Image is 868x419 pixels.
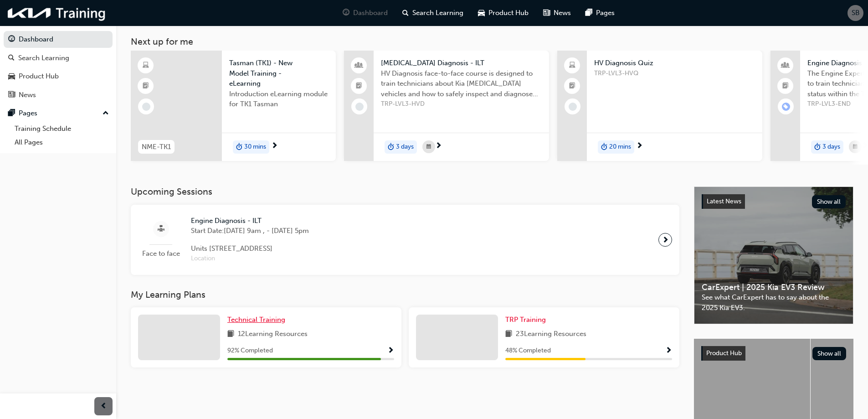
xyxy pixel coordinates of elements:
[505,346,551,356] span: 48 % Completed
[4,50,113,67] a: Search Learning
[594,68,755,79] span: TRP-LVL3-HVQ
[609,142,631,152] span: 20 mins
[19,108,37,119] div: Pages
[8,91,15,99] span: news-icon
[601,141,607,153] span: duration-icon
[238,329,308,340] span: 12 Learning Resources
[103,108,109,119] span: up-icon
[100,401,107,412] span: prev-icon
[554,8,571,18] span: News
[395,4,471,22] a: search-iconSearch Learning
[812,195,846,208] button: Show all
[18,53,69,63] div: Search Learning
[853,141,858,153] span: calendar-icon
[381,58,542,68] span: [MEDICAL_DATA] Diagnosis - ILT
[158,223,164,235] span: sessionType_FACE_TO_FACE-icon
[142,103,150,111] span: learningRecordVerb_NONE-icon
[8,72,15,81] span: car-icon
[594,58,755,68] span: HV Diagnosis Quiz
[702,292,846,313] span: See what CarExpert has to say about the 2025 Kia EV3.
[694,186,853,324] a: Latest NewsShow allCarExpert | 2025 Kia EV3 ReviewSee what CarExpert has to say about the 2025 Ki...
[516,329,586,340] span: 23 Learning Resources
[488,8,529,18] span: Product Hub
[702,282,846,293] span: CarExpert | 2025 Kia EV3 Review
[227,329,234,340] span: book-icon
[356,80,362,92] span: booktick-icon
[707,197,741,205] span: Latest News
[244,142,266,152] span: 30 mins
[4,87,113,103] a: News
[402,7,409,19] span: search-icon
[847,5,863,21] button: SB
[471,4,536,22] a: car-iconProduct Hub
[387,345,394,357] button: Show Progress
[636,142,643,150] span: next-icon
[335,4,395,22] a: guage-iconDashboard
[388,141,394,153] span: duration-icon
[5,4,109,22] img: kia-training
[227,346,273,356] span: 92 % Completed
[229,89,329,109] span: Introduction eLearning module for TK1 Tasman
[191,243,309,254] span: Units [STREET_ADDRESS]
[355,103,364,111] span: learningRecordVerb_NONE-icon
[536,4,578,22] a: news-iconNews
[505,316,546,324] span: TRP Training
[665,347,672,355] span: Show Progress
[229,58,329,89] span: Tasman (TK1) - New Model Training - eLearning
[191,226,309,236] span: Start Date: [DATE] 9am , - [DATE] 5pm
[596,8,615,18] span: Pages
[131,290,679,300] h3: My Learning Plans
[143,80,149,92] span: booktick-icon
[706,349,742,357] span: Product Hub
[387,347,394,355] span: Show Progress
[8,54,15,62] span: search-icon
[505,315,550,325] a: TRP Training
[131,186,679,197] h3: Upcoming Sessions
[782,103,790,111] span: learningRecordVerb_ENROLL-icon
[356,60,362,72] span: people-icon
[138,212,672,268] a: Face to faceEngine Diagnosis - ILTStart Date:[DATE] 9am , - [DATE] 5pmUnits [STREET_ADDRESS]Location
[142,142,171,152] span: NME-TK1
[412,8,463,18] span: Search Learning
[116,36,868,47] h3: Next up for me
[782,80,789,92] span: booktick-icon
[702,194,846,209] a: Latest NewsShow all
[227,316,285,324] span: Technical Training
[435,142,442,150] span: next-icon
[19,71,59,82] div: Product Hub
[381,68,542,99] span: HV Diagnosis face-to-face course is designed to train technicians about Kia [MEDICAL_DATA] vehicl...
[11,122,113,136] a: Training Schedule
[343,7,349,19] span: guage-icon
[4,29,113,105] button: DashboardSearch LearningProduct HubNews
[353,8,388,18] span: Dashboard
[344,51,549,161] a: [MEDICAL_DATA] Diagnosis - ILTHV Diagnosis face-to-face course is designed to train technicians a...
[4,31,113,48] a: Dashboard
[19,90,36,100] div: News
[852,8,860,18] span: SB
[814,141,821,153] span: duration-icon
[191,216,309,226] span: Engine Diagnosis - ILT
[665,345,672,357] button: Show Progress
[701,346,846,361] a: Product HubShow all
[569,80,575,92] span: booktick-icon
[4,105,113,122] button: Pages
[236,141,242,153] span: duration-icon
[271,142,278,150] span: next-icon
[557,51,762,161] a: HV Diagnosis QuizTRP-LVL3-HVQduration-icon20 mins
[578,4,622,22] a: pages-iconPages
[8,36,15,44] span: guage-icon
[505,329,512,340] span: book-icon
[8,109,15,118] span: pages-icon
[131,51,336,161] a: NME-TK1Tasman (TK1) - New Model Training - eLearningIntroduction eLearning module for TK1 Tasmand...
[138,248,184,259] span: Face to face
[812,347,847,360] button: Show all
[191,253,309,264] span: Location
[426,141,431,153] span: calendar-icon
[143,60,149,72] span: learningResourceType_ELEARNING-icon
[782,60,789,72] span: people-icon
[478,7,485,19] span: car-icon
[11,135,113,150] a: All Pages
[4,68,113,85] a: Product Hub
[543,7,550,19] span: news-icon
